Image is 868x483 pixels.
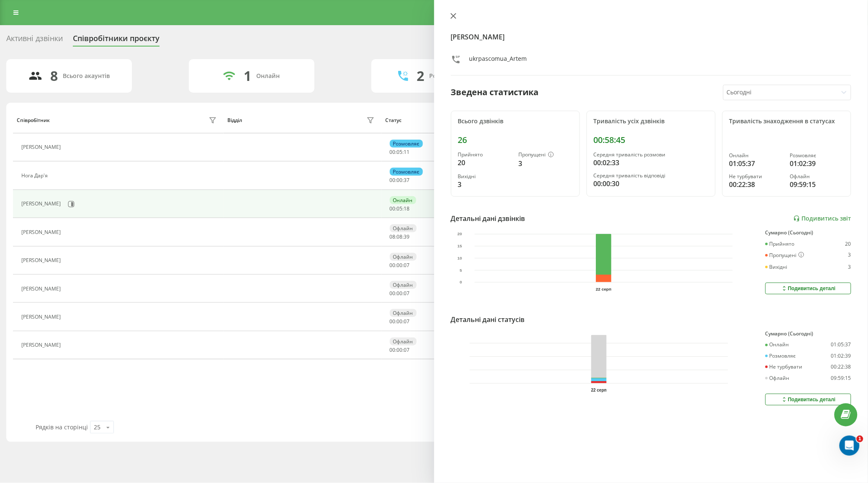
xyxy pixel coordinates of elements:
div: Середня тривалість відповіді [594,173,708,179]
div: Не турбувати [729,174,783,179]
div: : : [390,262,410,268]
div: ukrpascomua_Artem [469,55,527,67]
span: 37 [404,177,410,184]
div: Офлайн [390,281,417,289]
div: 3 [848,252,851,259]
div: 00:02:33 [594,158,708,168]
span: 05 [397,205,403,212]
div: Всього дзвінків [458,118,573,125]
div: Середня тривалість розмови [594,152,708,158]
div: Співробітники проєкту [73,34,160,47]
div: Прийнято [765,241,795,247]
span: 07 [404,346,410,353]
div: 20 [845,241,851,247]
div: 3 [458,179,512,190]
div: Офлайн [765,375,790,381]
span: 00 [390,205,396,212]
div: Тривалість знаходження в статусах [729,118,844,125]
span: 07 [404,318,410,325]
div: 1 [244,68,251,84]
div: [PERSON_NAME] [21,314,63,320]
span: 00 [390,148,396,156]
div: Сумарно (Сьогодні) [765,230,851,236]
span: 08 [397,233,403,240]
div: Офлайн [390,338,417,345]
div: Детальні дані статусів [451,314,525,325]
span: 00 [390,290,396,297]
div: Сумарно (Сьогодні) [765,331,851,337]
div: Онлайн [256,73,280,80]
span: 39 [404,233,410,240]
text: 22 серп [591,388,606,392]
span: 1 [857,436,863,442]
span: 00 [390,318,396,325]
div: : : [390,149,410,155]
div: 00:00:30 [594,179,708,189]
h4: [PERSON_NAME] [451,32,852,42]
div: : : [390,206,410,212]
div: [PERSON_NAME] [21,342,63,348]
div: 00:58:45 [594,135,708,145]
div: Офлайн [390,224,417,232]
span: 07 [404,290,410,297]
div: Офлайн [790,174,844,179]
div: Розмовляють [429,73,470,80]
span: 00 [390,262,396,269]
iframe: Intercom live chat [840,436,860,456]
div: 01:05:37 [729,158,783,169]
text: 22 серп [596,287,611,291]
div: 3 [519,158,573,169]
div: Вихідні [765,264,788,270]
div: Пропущені [765,252,804,259]
div: [PERSON_NAME] [21,144,63,150]
span: 00 [390,177,396,184]
div: 01:05:37 [831,342,851,348]
span: 00 [397,262,403,269]
div: Розмовляє [790,153,844,158]
div: [PERSON_NAME] [21,229,63,235]
a: Подивитись звіт [793,215,851,222]
div: Статус [385,117,402,123]
span: 00 [390,346,396,353]
div: [PERSON_NAME] [21,257,63,263]
div: 25 [94,423,100,431]
div: Тривалість усіх дзвінків [594,118,708,125]
div: Офлайн [390,309,417,317]
div: Відділ [227,117,242,123]
div: Подивитись деталі [781,285,836,292]
div: Нога Дар'я [21,173,50,179]
div: : : [390,177,410,183]
span: 00 [397,346,403,353]
div: : : [390,234,410,240]
span: 00 [397,177,403,184]
div: 09:59:15 [790,179,844,190]
button: Подивитись деталі [765,283,851,294]
div: [PERSON_NAME] [21,201,63,207]
span: 00 [397,318,403,325]
span: Рядків на сторінці [36,423,88,431]
div: Зведена статистика [451,86,539,99]
div: Не турбувати [765,364,803,370]
text: 10 [457,256,462,261]
span: 08 [390,233,396,240]
div: Всього акаунтів [63,73,110,80]
div: Подивитись деталі [781,396,836,403]
div: 2 [417,68,424,84]
div: Вихідні [458,174,512,179]
text: 15 [457,244,462,249]
div: 3 [848,264,851,270]
div: Офлайн [390,253,417,261]
div: 26 [458,135,573,145]
div: Пропущені [519,152,573,158]
div: 01:02:39 [790,158,844,169]
div: Прийнято [458,152,512,158]
span: 00 [397,290,403,297]
text: 20 [457,232,462,236]
button: Подивитись деталі [765,394,851,405]
div: : : [390,347,410,353]
span: 07 [404,262,410,269]
div: 01:02:39 [831,353,851,359]
text: 5 [460,268,462,273]
span: 18 [404,205,410,212]
div: Детальні дані дзвінків [451,213,525,223]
